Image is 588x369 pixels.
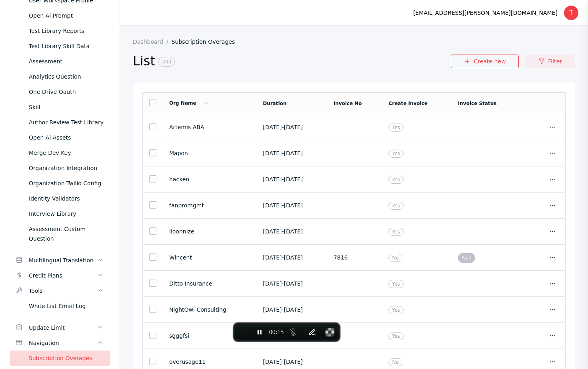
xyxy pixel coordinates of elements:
span: Ditto Insurance [169,280,212,287]
div: White List Email Log [29,301,104,311]
div: Test Library Skill Data [29,41,104,51]
a: One Drive Oauth [10,84,110,99]
div: Multilingual Translation [29,255,97,265]
section: 7816 [334,254,376,261]
span: hacken [169,176,189,182]
span: Yes [388,306,403,314]
a: White List Email Log [10,298,110,314]
div: Subscription Overages [29,353,104,363]
a: Author Review Test Library [10,115,110,130]
span: Paid [458,253,475,263]
span: [DATE] - [DATE] [263,228,303,235]
a: Create new [451,55,519,68]
span: [DATE] - [DATE] [263,202,303,209]
div: Open Ai Assets [29,133,104,142]
span: fanpromgmt [169,202,204,209]
a: Invoice Status [458,101,497,106]
a: Open Ai Assets [10,130,110,145]
div: Assessment [29,57,104,66]
span: Yes [388,124,403,132]
div: Navigation [29,338,97,348]
span: [DATE] - [DATE] [263,150,303,156]
a: Analytics Question [10,69,110,84]
a: Test Library Reports [10,23,110,39]
span: No [388,358,402,366]
span: overusage11 [169,359,206,365]
div: One Drive Oauth [29,87,104,97]
a: Invoice No [334,101,362,106]
div: Update Limit [29,323,97,333]
span: Wincent [169,254,192,261]
div: T [564,6,578,20]
span: Artemis ABA [169,124,204,130]
a: Assessment Custom Question [10,221,110,246]
a: Create Invoice [388,101,427,106]
span: Yes [388,280,403,288]
span: Mapon [169,150,188,156]
a: Subscription Overages [10,351,110,366]
span: [DATE] - [DATE] [263,306,303,313]
div: Author Review Test Library [29,118,104,127]
div: Analytics Question [29,72,104,81]
a: Organization Twilio Config [10,176,110,191]
a: Identity Validators [10,191,110,206]
span: No [388,254,402,262]
span: Yes [388,228,403,236]
a: Filter [525,55,575,68]
span: Yes [388,150,403,158]
div: Organization Twilio Config [29,178,104,188]
div: Assessment Custom Question [29,224,104,243]
div: Tools [29,286,97,296]
div: Interview Library [29,209,104,219]
div: Test Library Reports [29,26,104,36]
span: [DATE] - [DATE] [263,254,303,261]
div: Identity Validators [29,194,104,203]
span: [DATE] - [DATE] [263,359,303,365]
span: Yes [388,176,403,184]
div: Skill [29,102,104,112]
div: Open Ai Prompt [29,11,104,20]
span: [DATE] - [DATE] [263,124,303,130]
span: sgggfsi [169,333,189,339]
span: [DATE] - [DATE] [263,280,303,287]
span: NightOwl Consulting [169,306,226,313]
a: Subscription Overages [172,39,241,45]
td: Duration [256,93,327,114]
span: 333 [158,57,175,67]
h2: List [133,53,451,70]
a: Assessment [10,54,110,69]
span: lioonnize [169,228,194,235]
a: Test Library Skill Data [10,39,110,54]
a: Skill [10,99,110,115]
span: Yes [388,332,403,340]
span: Yes [388,202,403,210]
div: Merge Dev Key [29,148,104,158]
div: Organization Integration [29,163,104,173]
a: Open Ai Prompt [10,8,110,23]
span: [DATE] - [DATE] [263,176,303,182]
div: Credit Plans [29,271,97,280]
a: Interview Library [10,206,110,221]
a: Dashboard [133,39,172,45]
a: Merge Dev Key [10,145,110,160]
div: [EMAIL_ADDRESS][PERSON_NAME][DOMAIN_NAME] [413,8,558,18]
a: Organization Integration [10,160,110,176]
a: Org Name [169,100,209,106]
